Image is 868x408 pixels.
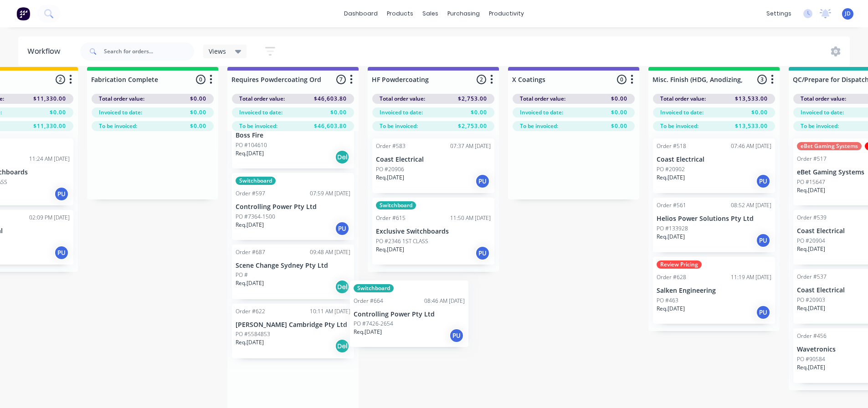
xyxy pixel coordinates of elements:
span: $0.00 [611,108,627,117]
div: sales [418,7,443,20]
span: $0.00 [471,108,487,117]
span: $46,603.80 [314,122,347,130]
span: $11,330.00 [33,122,66,130]
input: Enter column name… [372,75,462,84]
span: To be invoiced: [520,122,558,130]
span: 0 [196,75,205,84]
span: $11,330.00 [33,95,66,103]
input: Enter column name… [231,75,321,84]
div: Workflow [27,46,65,57]
span: $46,603.80 [314,95,347,103]
span: To be invoiced: [239,122,277,130]
span: $0.00 [50,108,66,117]
span: Total order value: [801,95,846,103]
div: productivity [484,7,529,20]
span: $0.00 [190,95,206,103]
span: Invoiced to date: [660,108,704,117]
span: Total order value: [520,95,565,103]
span: Invoiced to date: [380,108,423,117]
span: Invoiced to date: [801,108,844,117]
input: Search for orders... [104,42,194,61]
span: $13,533.00 [735,95,768,103]
span: Total order value: [380,95,425,103]
input: Enter column name… [512,75,602,84]
span: Total order value: [99,95,144,103]
span: To be invoiced: [660,122,699,130]
span: Views [209,46,226,56]
span: Invoiced to date: [239,108,282,117]
span: 2 [56,75,65,84]
div: settings [762,7,796,20]
span: $0.00 [190,108,206,117]
span: 7 [336,75,346,84]
span: 3 [757,75,767,84]
span: Invoiced to date: [520,108,563,117]
span: $0.00 [611,122,627,130]
span: $2,753.00 [458,95,487,103]
span: JD [845,10,851,18]
span: To be invoiced: [380,122,418,130]
span: To be invoiced: [99,122,137,130]
span: 0 [617,75,627,84]
span: Invoiced to date: [99,108,142,117]
span: $0.00 [190,122,206,130]
div: products [382,7,418,20]
img: Factory [16,7,30,20]
input: Enter column name… [91,75,181,84]
span: Total order value: [239,95,285,103]
input: Enter column name… [652,75,742,84]
span: Total order value: [660,95,706,103]
span: $0.00 [751,108,768,117]
span: To be invoiced: [801,122,839,130]
span: $13,533.00 [735,122,768,130]
a: dashboard [339,7,382,20]
span: 2 [477,75,486,84]
span: $2,753.00 [458,122,487,130]
div: purchasing [443,7,484,20]
span: $0.00 [330,108,347,117]
span: $0.00 [611,95,627,103]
